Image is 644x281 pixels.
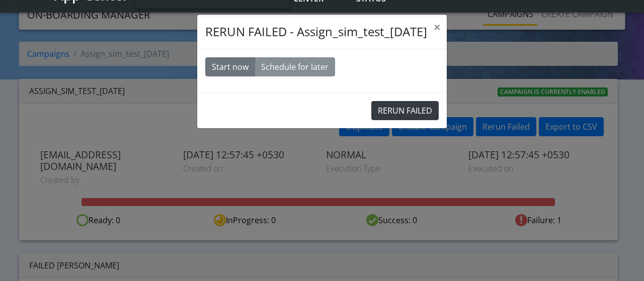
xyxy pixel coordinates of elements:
h4: RERUN FAILED - Assign_sim_test_[DATE] [205,23,440,41]
span: × [434,19,441,35]
button: Schedule for later [255,57,335,76]
button: RERUN FAILED [371,101,439,120]
div: Basic example [205,57,335,76]
button: Start now [205,57,255,76]
button: Close [428,15,447,39]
